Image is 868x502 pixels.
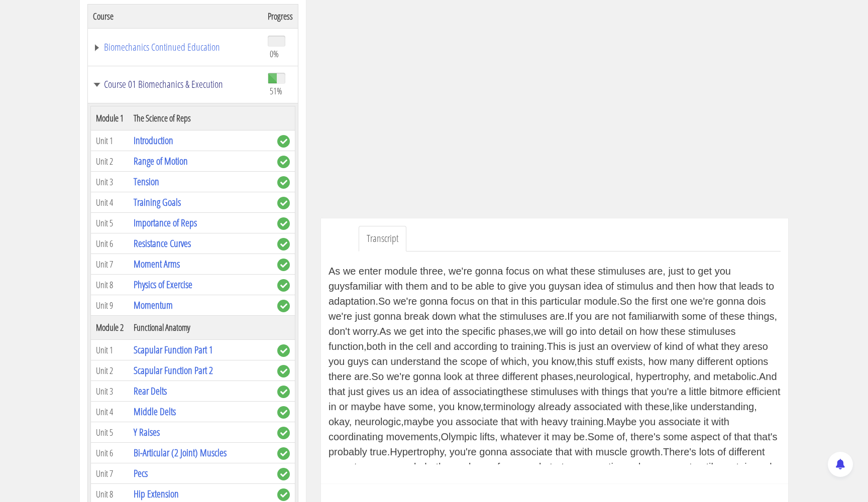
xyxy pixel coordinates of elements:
[277,386,290,398] span: complete
[277,447,290,460] span: complete
[134,216,197,229] a: Importance of Reps
[134,384,167,398] a: Rear Delts
[277,197,290,209] span: complete
[277,344,290,357] span: complete
[91,402,129,422] td: Unit 4
[277,135,290,148] span: complete
[270,85,282,96] span: 51%
[134,154,188,168] a: Range of Motion
[91,295,129,316] td: Unit 9
[277,300,290,312] span: complete
[277,279,290,292] span: complete
[91,443,129,463] td: Unit 6
[88,4,263,28] th: Course
[277,427,290,439] span: complete
[91,340,129,360] td: Unit 1
[277,217,290,230] span: complete
[91,422,129,443] td: Unit 5
[277,176,290,189] span: complete
[329,264,781,464] div: on what these stimuluses are, just to get you guys familiar with them and to be able to give you ...
[329,266,530,277] v: As we enter module three, we're gonna focus
[277,365,290,378] span: complete
[91,254,129,275] td: Unit 7
[134,257,180,271] a: Moment Arms
[277,488,290,501] span: complete
[134,134,173,147] a: Introduction
[134,466,148,480] a: Pecs
[91,172,129,192] td: Unit 3
[91,192,129,213] td: Unit 4
[91,233,129,254] td: Unit 6
[277,259,290,271] span: complete
[134,195,181,209] a: Training Goals
[134,446,227,459] a: Bi-Articular (2 Joint) Muscles
[134,487,179,500] a: Hip Extension
[359,226,406,252] a: Transcript
[129,106,272,131] th: The Science of Reps
[134,363,213,377] a: Scapular Function Part 2
[129,316,272,340] th: Functional Anatomy
[134,298,173,312] a: Momentum
[277,156,290,168] span: complete
[91,360,129,381] td: Unit 2
[134,236,191,250] a: Resistance Curves
[91,463,129,484] td: Unit 7
[134,425,160,439] a: Y Raises
[91,151,129,172] td: Unit 2
[134,278,192,291] a: Physics of Exercise
[91,213,129,233] td: Unit 5
[93,79,258,89] a: Course 01 Biomechanics & Execution
[134,175,159,188] a: Tension
[134,343,213,356] a: Scapular Function Part 1
[91,275,129,295] td: Unit 8
[91,381,129,402] td: Unit 3
[134,405,176,418] a: Middle Delts
[263,4,298,28] th: Progress
[91,106,129,131] th: Module 1
[91,316,129,340] th: Module 2
[93,42,258,52] a: Biomechanics Continued Education
[270,48,279,59] span: 0%
[277,406,290,419] span: complete
[277,238,290,250] span: complete
[277,468,290,480] span: complete
[91,131,129,151] td: Unit 1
